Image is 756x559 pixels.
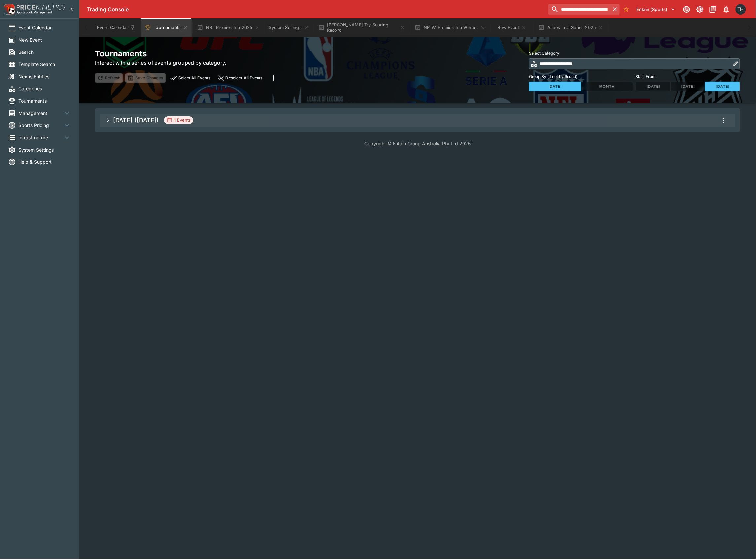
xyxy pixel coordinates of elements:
[268,72,280,84] button: more
[18,61,71,68] span: Template Search
[193,18,263,37] button: NRL Premiership 2025
[100,114,735,127] button: [DATE] ([DATE])1 Eventsmore
[18,24,71,31] span: Event Calendar
[633,4,679,15] button: Select Tenant
[694,3,706,15] button: Toggle light/dark mode
[216,73,265,83] button: close
[2,3,15,16] img: PriceKinetics Logo
[718,114,730,126] button: more
[87,6,546,13] div: Trading Console
[18,49,71,55] span: Search
[621,4,632,15] button: No Bookmarks
[681,3,693,15] button: Connected to PK
[720,3,732,15] button: Notifications
[168,73,213,83] button: preview
[79,140,756,147] p: Copyright © Entain Group Australia Pty Ltd 2025
[141,18,192,37] button: Tournaments
[18,36,71,43] span: New Event
[529,72,633,82] label: Group By (if not by Round)
[93,18,139,37] button: Event Calendar
[95,59,280,67] h6: Interact with a series of events grouped by category.
[707,3,719,15] button: Documentation
[529,82,581,91] button: Date
[636,82,671,91] button: [DATE]
[167,117,191,123] div: 1 Events
[113,116,159,124] h5: [DATE] ([DATE])
[534,18,607,37] button: Ashes Test Series 2025
[18,110,63,117] span: Management
[314,18,409,37] button: [PERSON_NAME] Try Scoring Record
[18,97,71,104] span: Tournaments
[17,5,65,10] img: PriceKinetics
[529,49,740,58] label: Select Category
[18,134,63,141] span: Infrastructure
[18,73,71,80] span: Nexus Entities
[18,146,71,153] span: System Settings
[265,18,313,37] button: System Settings
[636,72,740,82] label: Start From
[548,4,610,15] input: search
[18,85,71,92] span: Categories
[734,2,748,17] button: Todd Henderson
[736,4,746,15] div: Todd Henderson
[529,82,633,91] div: Group By (if not by Round)
[18,122,63,129] span: Sports Pricing
[705,82,740,91] button: [DATE]
[17,11,52,14] img: Sportsbook Management
[18,158,71,165] span: Help & Support
[95,49,280,59] h2: Tournaments
[670,82,705,91] button: [DATE]
[411,18,490,37] button: NRLW Premiership Winner
[636,82,740,91] div: Start From
[491,18,533,37] button: New Event
[581,82,634,91] button: Month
